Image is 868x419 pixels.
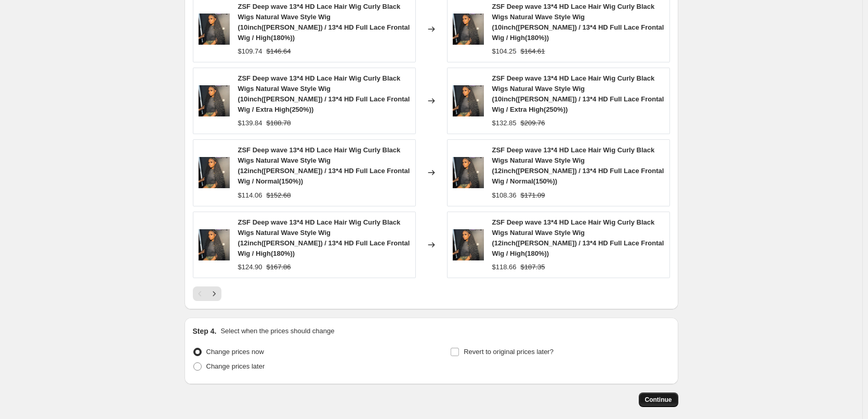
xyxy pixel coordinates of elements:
[464,348,554,356] span: Revert to original prices later?
[199,14,230,45] img: waterwave_80x.jpg
[267,263,291,271] span: $167.86
[238,119,262,127] span: $139.84
[267,47,291,55] span: $146.64
[238,218,410,257] span: ZSF Deep wave 13*4 HD Lace Hair Wig Curly Black Wigs Natural Wave Style Wig (12inch([PERSON_NAME]...
[521,191,545,199] span: $171.09
[238,47,262,55] span: $109.74
[453,14,484,45] img: waterwave_80x.jpg
[238,3,410,42] span: ZSF Deep wave 13*4 HD Lace Hair Wig Curly Black Wigs Natural Wave Style Wig (10inch([PERSON_NAME]...
[453,157,484,188] img: waterwave_80x.jpg
[199,157,230,188] img: waterwave_80x.jpg
[238,191,262,199] span: $114.06
[238,74,410,113] span: ZSF Deep wave 13*4 HD Lace Hair Wig Curly Black Wigs Natural Wave Style Wig (10inch([PERSON_NAME]...
[521,47,545,55] span: $164.61
[238,146,410,185] span: ZSF Deep wave 13*4 HD Lace Hair Wig Curly Black Wigs Natural Wave Style Wig (12inch([PERSON_NAME]...
[639,392,678,407] button: Continue
[492,146,664,185] span: ZSF Deep wave 13*4 HD Lace Hair Wig Curly Black Wigs Natural Wave Style Wig (12inch([PERSON_NAME]...
[521,119,545,127] span: $209.76
[193,286,221,301] nav: Pagination
[492,119,517,127] span: $132.85
[492,47,517,55] span: $104.25
[199,85,230,116] img: waterwave_80x.jpg
[492,218,664,257] span: ZSF Deep wave 13*4 HD Lace Hair Wig Curly Black Wigs Natural Wave Style Wig (12inch([PERSON_NAME]...
[206,362,265,370] span: Change prices later
[492,3,664,42] span: ZSF Deep wave 13*4 HD Lace Hair Wig Curly Black Wigs Natural Wave Style Wig (10inch([PERSON_NAME]...
[492,191,517,199] span: $108.36
[492,263,517,271] span: $118.66
[453,85,484,116] img: waterwave_80x.jpg
[453,229,484,260] img: waterwave_80x.jpg
[220,326,334,336] p: Select when the prices should change
[267,191,291,199] span: $152.68
[238,263,262,271] span: $124.90
[492,74,664,113] span: ZSF Deep wave 13*4 HD Lace Hair Wig Curly Black Wigs Natural Wave Style Wig (10inch([PERSON_NAME]...
[199,229,230,260] img: waterwave_80x.jpg
[267,119,291,127] span: $188.78
[521,263,545,271] span: $187.35
[206,348,264,356] span: Change prices now
[645,396,672,404] span: Continue
[193,326,217,336] h2: Step 4.
[207,286,221,301] button: Next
